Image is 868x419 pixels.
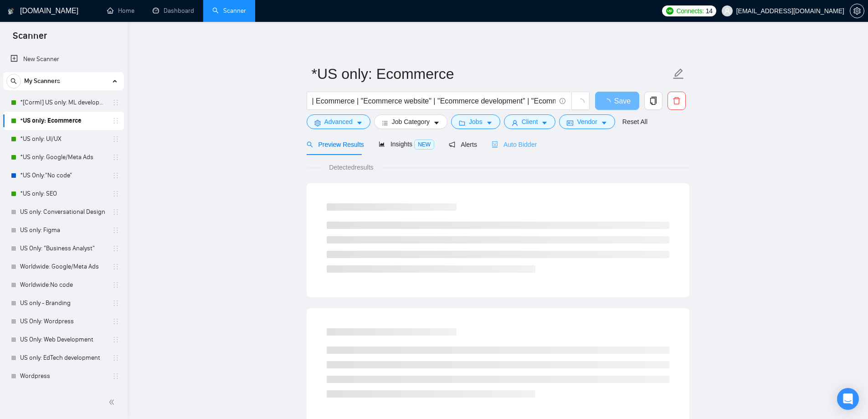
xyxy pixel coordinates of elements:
[724,8,730,14] span: user
[469,117,483,127] span: Jobs
[512,119,518,126] span: user
[492,141,537,148] span: Auto Bidder
[112,300,119,307] span: holder
[20,367,107,385] a: Wordpress
[559,114,615,129] button: idcardVendorcaret-down
[644,92,663,110] button: copy
[392,117,430,127] span: Job Category
[20,349,107,367] a: US only: EdTech development
[6,74,21,88] button: search
[20,185,107,203] a: *US only: SEO
[323,162,380,172] span: Detected results
[522,117,538,127] span: Client
[20,93,107,112] a: *[Corml] US only: ML development
[382,119,388,126] span: bars
[451,114,500,129] button: folderJobscaret-down
[449,141,477,148] span: Alerts
[108,398,118,407] span: double-left
[307,114,370,129] button: settingAdvancedcaret-down
[112,117,119,124] span: holder
[153,7,194,15] a: dashboardDashboard
[379,141,385,147] span: area-chart
[541,119,548,126] span: caret-down
[614,95,631,107] span: Save
[492,141,498,148] span: robot
[459,119,465,126] span: folder
[20,276,107,294] a: Worldwide:No code
[8,4,14,19] img: logo
[449,141,455,148] span: notification
[356,119,363,126] span: caret-down
[504,114,556,129] button: userClientcaret-down
[486,119,493,126] span: caret-down
[622,117,647,127] a: Reset All
[112,99,119,106] span: holder
[20,294,107,312] a: US only - Branding
[433,119,440,126] span: caret-down
[10,50,117,68] a: New Scanner
[20,203,107,221] a: US only: Conversational Design
[595,92,639,110] button: Save
[112,263,119,270] span: holder
[312,62,671,85] input: Scanner name...
[20,258,107,276] a: Worldwide: Google/Meta Ads
[3,50,124,68] li: New Scanner
[307,141,364,148] span: Preview Results
[20,148,107,166] a: *US only: Google/Meta Ads
[850,4,864,18] button: setting
[112,154,119,161] span: holder
[112,245,119,252] span: holder
[112,372,119,380] span: holder
[112,190,119,197] span: holder
[307,141,313,148] span: search
[576,98,585,107] span: loading
[577,117,597,127] span: Vendor
[107,7,134,15] a: homeHome
[212,7,246,15] a: searchScanner
[645,97,662,105] span: copy
[112,281,119,289] span: holder
[112,135,119,143] span: holder
[314,119,321,126] span: setting
[560,98,565,104] span: info-circle
[850,7,864,15] a: setting
[601,119,607,126] span: caret-down
[673,68,684,80] span: edit
[7,78,21,84] span: search
[20,312,107,331] a: US Only: Wordpress
[668,92,686,110] button: delete
[112,318,119,325] span: holder
[850,7,864,15] span: setting
[837,388,859,410] div: Open Intercom Messenger
[112,227,119,234] span: holder
[379,140,434,148] span: Insights
[5,29,54,48] span: Scanner
[20,239,107,258] a: US Only: "Business Analyst"
[20,385,107,403] a: Ed Tech
[312,95,555,107] input: Search Freelance Jobs...
[324,117,353,127] span: Advanced
[567,119,573,126] span: idcard
[603,98,614,106] span: loading
[706,6,713,16] span: 14
[112,354,119,362] span: holder
[112,336,119,343] span: holder
[20,166,107,185] a: *US Only:"No code"
[666,7,673,15] img: upwork-logo.png
[414,140,434,150] span: NEW
[24,72,60,90] span: My Scanners
[374,114,447,129] button: barsJob Categorycaret-down
[676,6,704,16] span: Connects:
[20,221,107,239] a: US only: Figma
[112,172,119,179] span: holder
[20,331,107,349] a: US Only: Web Development
[20,130,107,148] a: *US only: UI/UX
[20,112,107,130] a: *US only: Ecommerce
[668,97,685,105] span: delete
[112,208,119,216] span: holder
